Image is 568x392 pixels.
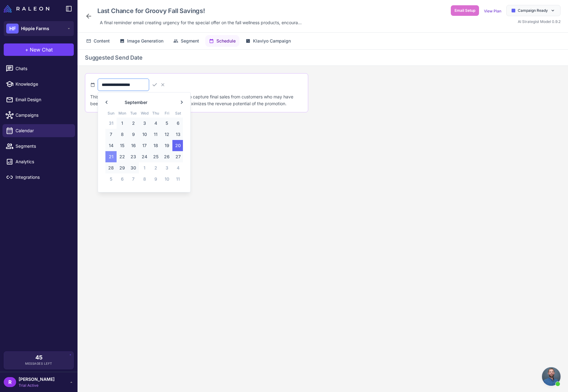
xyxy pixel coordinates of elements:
div: R [4,377,16,387]
span: September 11, 2025 [150,129,161,140]
a: Calendar [2,124,75,137]
span: Mon [117,110,128,116]
span: Campaigns [16,112,70,119]
span: [PERSON_NAME] [19,376,55,383]
div: Click to edit description [97,18,304,27]
img: Raleon Logo [4,5,49,12]
button: Cancel editing [160,82,165,87]
button: +New Chat [4,43,74,56]
span: September 25, 2025 [150,151,161,162]
span: Email Design [16,96,70,103]
span: Segments [16,143,70,150]
button: Segment [170,35,203,47]
span: Fri [161,110,172,116]
span: September 22, 2025 [117,151,128,162]
span: Image Generation [127,38,163,44]
span: August 31, 2025 [105,118,117,129]
span: Chats [16,65,70,72]
span: October 11, 2025 [172,173,184,185]
span: October 5, 2025 [105,173,117,185]
button: Save date [152,82,158,88]
a: Analytics [2,155,75,168]
a: Knowledge [2,78,75,91]
span: + [25,46,29,53]
span: September 8, 2025 [117,129,128,140]
span: Tue [128,110,139,116]
a: View Plan [484,9,501,13]
span: September 19, 2025 [161,140,172,151]
button: Klaviyo Campaign [242,35,295,47]
span: September [125,99,147,106]
span: September 27, 2025 [172,151,184,162]
span: Campaign Ready [518,8,548,13]
span: October 7, 2025 [128,173,139,185]
span: Wed [139,110,150,116]
span: September 21, 2025 [105,151,117,162]
a: Campaigns [2,109,75,122]
h2: Suggested Send Date [85,53,561,62]
span: New Chat [30,46,53,53]
span: October 1, 2025 [139,162,150,173]
span: September 4, 2025 [150,118,161,129]
a: Segments [2,140,75,153]
span: Trial Active [19,383,55,388]
span: Calendar [16,127,70,134]
div: HF [6,24,19,34]
span: October 2, 2025 [150,162,161,173]
span: September 28, 2025 [105,162,117,173]
span: Schedule [216,38,236,44]
span: October 6, 2025 [117,173,128,185]
span: Integrations [16,174,70,181]
span: Analytics [16,158,70,165]
span: September 15, 2025 [117,140,128,151]
p: This urgency-driven reminder is a proven tactic to capture final sales from customers who may hav... [90,93,303,107]
input: Year [147,99,164,106]
span: September 26, 2025 [161,151,172,162]
span: Thu [150,110,161,116]
button: Email Setup [451,5,479,16]
span: Messages Left [25,361,52,366]
span: September 14, 2025 [105,140,117,151]
span: September 13, 2025 [172,129,184,140]
span: October 10, 2025 [161,173,172,185]
span: September 9, 2025 [128,129,139,140]
a: Raleon Logo [4,5,52,12]
span: October 3, 2025 [161,162,172,173]
span: September 7, 2025 [105,129,117,140]
span: September 6, 2025 [172,118,184,129]
span: AI Strategist Model 0.9.2 [518,19,561,24]
span: September 2, 2025 [128,118,139,129]
span: 45 [35,355,42,360]
span: Content [94,38,110,44]
button: Image Generation [116,35,167,47]
span: September 17, 2025 [139,140,150,151]
span: September 18, 2025 [150,140,161,151]
span: Segment [181,38,199,44]
span: Klaviyo Campaign [253,38,291,44]
a: Email Design [2,93,75,106]
span: October 4, 2025 [172,162,184,173]
span: Knowledge [16,81,70,88]
span: Sat [172,110,184,116]
span: September 1, 2025 [117,118,128,129]
span: October 8, 2025 [139,173,150,185]
div: Click to edit campaign name [95,5,304,17]
button: Schedule [205,35,239,47]
span: September 20, 2025 [172,140,184,151]
span: Email Setup [455,8,475,13]
a: Integrations [2,171,75,184]
span: September 5, 2025 [161,118,172,129]
span: Hippie Farms [21,25,49,32]
span: September 30, 2025 [128,162,139,173]
span: September 23, 2025 [128,151,139,162]
span: A final reminder email creating urgency for the special offer on the fall wellness products, enco... [100,19,302,26]
button: Content [82,35,113,47]
span: Sun [105,110,117,116]
span: September 29, 2025 [117,162,128,173]
div: Open chat [542,367,561,386]
span: September 24, 2025 [139,151,150,162]
span: September 10, 2025 [139,129,150,140]
a: Chats [2,62,75,75]
span: October 9, 2025 [150,173,161,185]
span: September 16, 2025 [128,140,139,151]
